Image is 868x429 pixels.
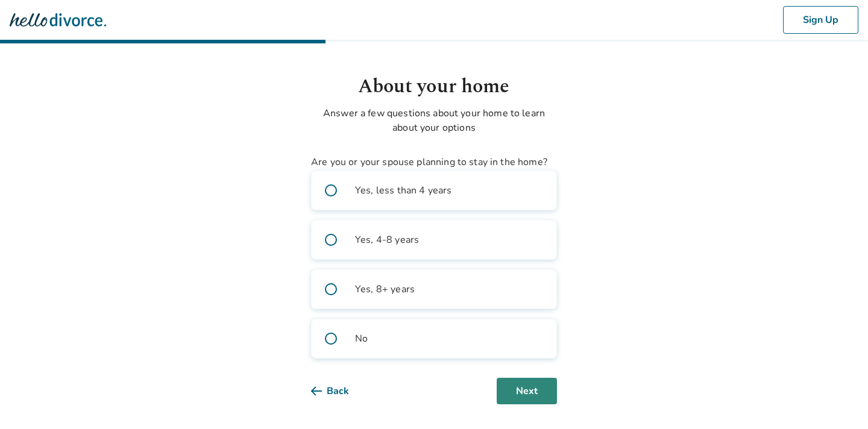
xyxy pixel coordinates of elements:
button: Back [311,378,368,404]
span: Are you or your spouse planning to stay in the home? [311,155,547,169]
span: Yes, less than 4 years [355,183,451,198]
h1: About your home [311,72,557,101]
img: Hello Divorce Logo [10,8,106,32]
iframe: Chat Widget [808,371,868,429]
button: Sign Up [783,6,858,34]
button: Next [497,378,557,404]
span: Yes, 8+ years [355,282,415,296]
span: Yes, 4-8 years [355,233,419,247]
p: Answer a few questions about your home to learn about your options [311,106,557,135]
span: No [355,331,368,346]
